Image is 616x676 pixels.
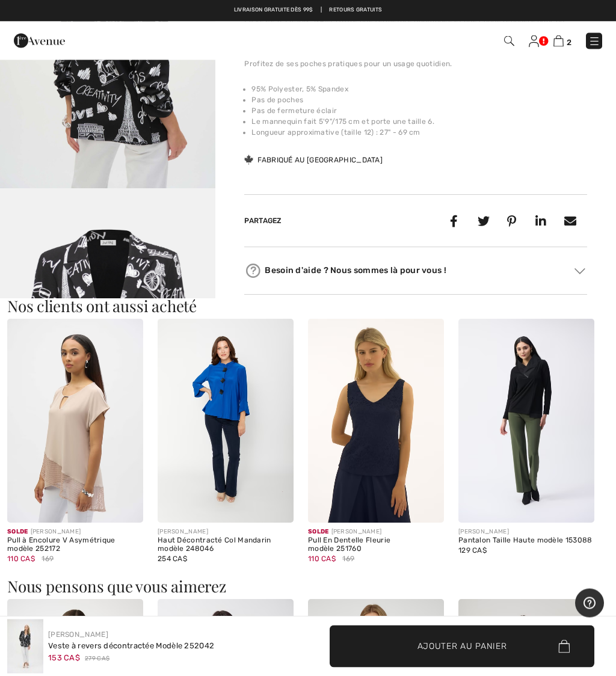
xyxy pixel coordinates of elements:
div: Pull à Encolure V Asymétrique modèle 252172 [7,537,143,554]
div: Veste à revers décontractée Modèle 252042 [48,640,214,652]
img: Pull En Dentelle Fleurie modèle 251760 [308,319,444,523]
h3: Nos clients ont aussi acheté [7,299,609,315]
div: Pull En Dentelle Fleurie modèle 251760 [308,537,444,554]
span: 2 [567,38,571,47]
img: Haut Décontracté Col Mandarin modèle 248046 [158,319,294,523]
iframe: Ouvre un widget dans lequel vous pouvez trouver plus d’informations [575,589,604,619]
span: 169 [42,554,54,565]
span: | [321,6,322,14]
span: Ajouter au panier [417,640,507,653]
span: Solde [7,529,28,536]
li: Pas de poches [251,95,587,106]
div: [PERSON_NAME] [458,528,594,537]
a: [PERSON_NAME] [48,630,108,639]
li: Le mannequin fait 5'9"/175 cm et porte une taille 6. [251,117,587,128]
img: Pull à Encolure V Asymétrique modèle 252172 [7,319,143,523]
img: Pantalon Taille Haute modèle 153088 [458,319,594,523]
span: 169 [342,554,354,565]
a: Retours gratuits [329,6,382,14]
li: Longueur approximative (taille 12) : 27" - 69 cm [251,128,587,138]
img: Menu [588,35,600,48]
span: 279 CA$ [85,654,109,663]
span: 254 CA$ [158,555,187,564]
li: Pas de fermeture éclair [251,106,587,117]
img: Veste &agrave; Revers D&eacute;contract&eacute;e mod&egrave;le 252042 [7,619,43,674]
div: [PERSON_NAME] [308,528,444,537]
div: Pantalon Taille Haute modèle 153088 [458,537,594,545]
span: Partagez [244,217,282,226]
li: 95% Polyester, 5% Spandex [251,84,587,95]
a: Livraison gratuite dès 99$ [234,6,313,14]
img: Arrow2.svg [574,268,585,274]
div: Fabriqué au [GEOGRAPHIC_DATA] [244,155,383,166]
img: Mes infos [529,35,539,48]
div: [PERSON_NAME] [7,528,143,537]
div: Haut Décontracté Col Mandarin modèle 248046 [158,537,294,554]
span: 129 CA$ [458,547,487,555]
span: Solde [308,529,329,536]
img: 1ère Avenue [14,29,65,53]
img: Bag.svg [558,640,570,653]
img: Recherche [504,36,514,46]
span: 110 CA$ [7,555,35,564]
div: Besoin d'aide ? Nous sommes là pour vous ! [244,262,587,280]
span: 153 CA$ [48,653,80,662]
img: Panier d'achat [553,35,564,47]
h3: Nous pensons que vous aimerez [7,579,609,595]
button: Ajouter au panier [330,625,594,668]
a: 1ère Avenue [14,34,65,46]
a: 2 [553,34,571,48]
span: 110 CA$ [308,555,336,564]
div: [PERSON_NAME] [158,528,294,537]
